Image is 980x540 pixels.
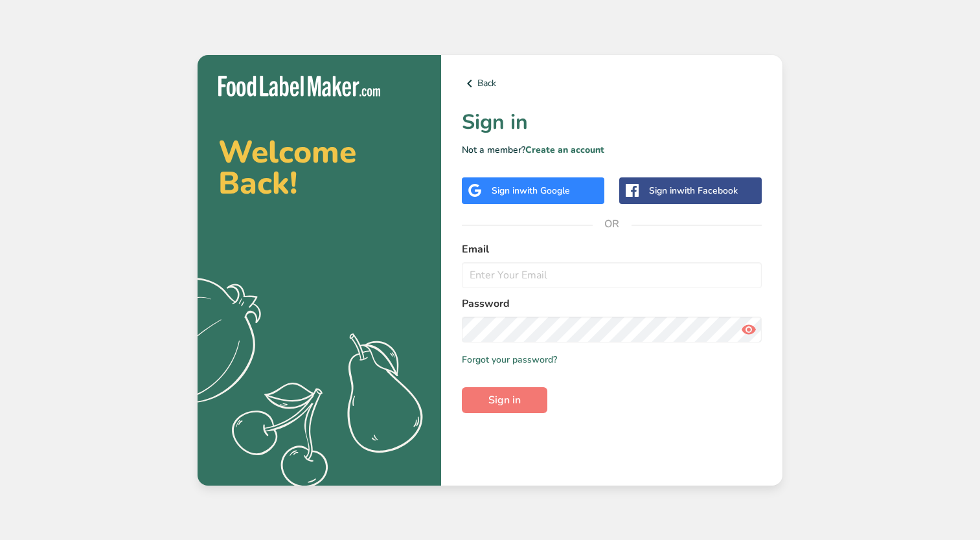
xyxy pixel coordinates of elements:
h2: Welcome Back! [218,137,420,199]
input: Enter Your Email [462,262,762,288]
p: Not a member? [462,143,762,157]
a: Forgot your password? [462,353,557,366]
div: Sign in [649,184,738,197]
span: with Google [519,185,570,197]
span: OR [593,205,632,243]
span: Sign in [488,392,521,408]
span: with Facebook [677,185,738,197]
label: Email [462,242,762,257]
button: Sign in [462,387,547,413]
img: Food Label Maker [218,76,380,97]
div: Sign in [492,184,570,197]
label: Password [462,296,762,311]
a: Create an account [525,144,604,156]
a: Back [462,76,762,91]
h1: Sign in [462,107,762,138]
